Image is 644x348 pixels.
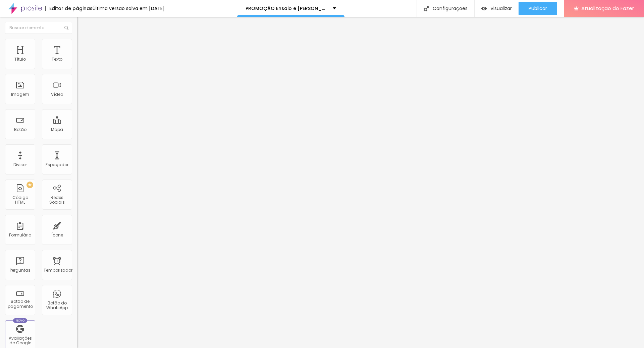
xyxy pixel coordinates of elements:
font: Perguntas [10,267,31,273]
font: Configurações [433,5,468,12]
font: Código HTML [12,195,28,205]
font: Botão do WhatsApp [46,300,68,310]
font: Botão de pagamento [8,298,33,309]
img: Ícone [424,6,429,11]
font: Última versão salva em [DATE] [93,5,165,12]
font: Vídeo [51,91,63,97]
font: Título [14,56,26,62]
font: Texto [52,56,62,62]
font: Formulário [9,232,31,238]
button: Publicar [519,2,557,15]
font: Botão [14,127,26,132]
font: Atualização do Fazer [581,5,634,12]
font: Novo [16,319,25,323]
font: Ícone [51,232,63,238]
font: Divisor [13,162,27,167]
iframe: Editor [77,17,644,348]
input: Buscar elemento [5,22,72,34]
font: Imagem [11,91,29,97]
font: Visualizar [490,5,512,12]
font: Avaliações do Google [9,335,32,346]
font: Publicar [529,5,547,12]
font: Espaçador [46,162,68,167]
font: Mapa [51,127,63,132]
font: PROMOÇÃO Ensaio e [PERSON_NAME] Sensual [246,5,358,12]
font: Editor de páginas [49,5,93,12]
img: Ícone [64,26,68,30]
button: Visualizar [475,2,519,15]
font: Temporizador [44,267,72,273]
font: Redes Sociais [49,195,65,205]
img: view-1.svg [481,6,487,11]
